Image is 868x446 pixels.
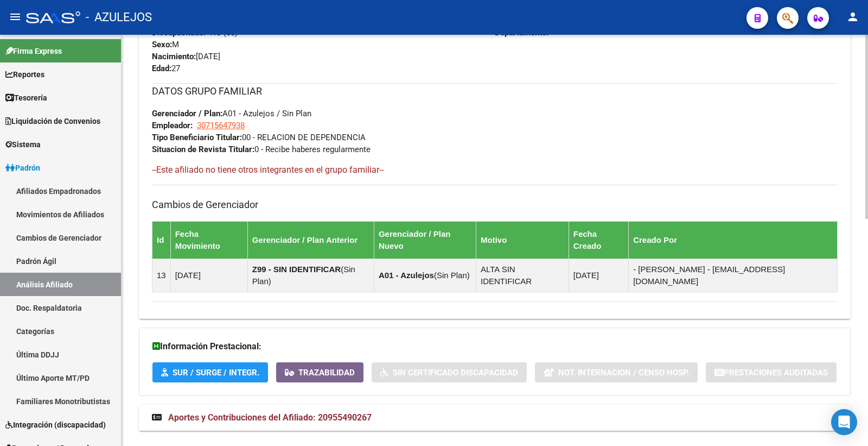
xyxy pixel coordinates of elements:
th: Fecha Creado [569,221,628,259]
th: Creado Por [629,221,838,259]
button: SUR / SURGE / INTEGR. [152,362,268,382]
span: [DATE] [152,52,220,61]
strong: Edad: [152,64,171,73]
span: 00 - RELACION DE DEPENDENCIA [152,133,366,142]
span: Tesorería [5,92,47,104]
strong: Discapacitado: [152,28,206,37]
th: Fecha Movimiento [170,221,247,259]
span: Padrón [5,162,40,174]
strong: Tipo Beneficiario Titular: [152,133,242,142]
span: M [152,40,179,49]
span: Sin Plan [437,271,467,280]
mat-icon: person [846,10,859,23]
strong: Gerenciador / Plan: [152,109,222,118]
span: Integración (discapacidad) [5,419,106,431]
th: Gerenciador / Plan Nuevo [374,221,476,259]
td: - [PERSON_NAME] - [EMAIL_ADDRESS][DOMAIN_NAME] [629,259,838,292]
strong: Departamento: [495,28,548,37]
strong: Sexo: [152,40,172,49]
td: [DATE] [569,259,628,292]
button: Sin Certificado Discapacidad [372,362,527,382]
button: Not. Internacion / Censo Hosp. [535,362,698,382]
span: Prestaciones Auditadas [724,368,828,378]
i: NO (00) [210,28,238,37]
span: - AZULEJOS [86,5,152,29]
td: ( ) [247,259,374,292]
span: Trazabilidad [298,368,355,378]
strong: A01 - Azulejos [379,271,434,280]
strong: Z99 - SIN IDENTIFICAR [252,265,341,274]
span: Firma Express [5,45,62,57]
span: Aportes y Contribuciones del Afiliado: 20955490267 [168,412,372,423]
span: Reportes [5,68,44,80]
h4: --Este afiliado no tiene otros integrantes en el grupo familiar-- [152,164,838,176]
td: ALTA SIN IDENTIFICAR [476,259,569,292]
button: Trazabilidad [276,362,363,382]
td: [DATE] [170,259,247,292]
h3: Cambios de Gerenciador [152,197,838,212]
span: SUR / SURGE / INTEGR. [173,368,259,378]
mat-icon: menu [9,10,22,23]
strong: Nacimiento: [152,52,196,61]
span: Liquidación de Convenios [5,115,100,127]
span: 0 - Recibe haberes regularmente [152,145,371,154]
strong: Situacion de Revista Titular: [152,145,254,154]
span: Sin Plan [252,265,355,286]
button: Prestaciones Auditadas [706,362,837,382]
th: Gerenciador / Plan Anterior [247,221,374,259]
span: 30715647938 [197,121,245,130]
td: 13 [152,259,171,292]
span: 27 [152,64,180,73]
h3: Información Prestacional: [152,339,837,354]
th: Motivo [476,221,569,259]
strong: Empleador: [152,121,193,130]
mat-expansion-panel-header: Aportes y Contribuciones del Afiliado: 20955490267 [139,405,851,431]
span: A01 - Azulejos / Sin Plan [152,109,311,118]
td: ( ) [374,259,476,292]
span: Sistema [5,139,41,150]
th: Id [152,221,171,259]
span: Not. Internacion / Censo Hosp. [558,368,689,378]
span: Sin Certificado Discapacidad [393,368,518,378]
div: Open Intercom Messenger [831,409,857,435]
h3: DATOS GRUPO FAMILIAR [152,84,838,99]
